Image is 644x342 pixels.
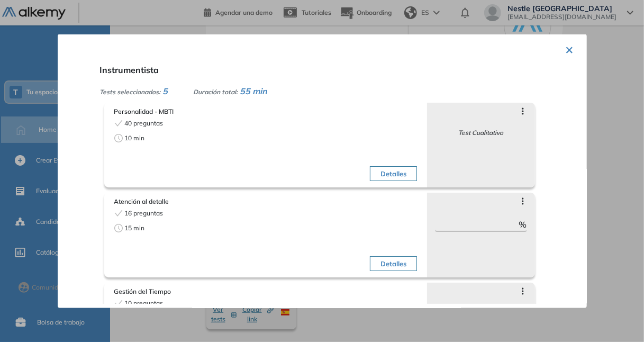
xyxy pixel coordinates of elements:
[125,119,164,128] span: 40 preguntas
[114,224,123,232] span: clock-circle
[114,209,123,218] span: check
[114,299,123,308] span: check
[100,88,161,96] span: Tests seleccionados:
[114,134,123,142] span: clock-circle
[519,218,527,231] span: %
[163,86,168,96] span: 5
[370,256,417,271] button: Detalles
[100,65,159,75] span: Instrumentista
[114,119,123,128] span: check
[194,88,238,96] span: Duración total:
[125,209,164,218] span: 16 preguntas
[114,197,418,206] span: Atención al detalle
[125,133,145,143] span: 10 min
[566,39,574,59] button: ×
[240,86,268,96] span: 55 min
[114,107,418,116] span: Personalidad - MBTI
[114,287,418,296] span: Gestión del Tiempo
[458,128,503,138] span: Test Cualitativo
[125,223,145,233] span: 15 min
[370,166,417,181] button: Detalles
[125,299,164,308] span: 10 preguntas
